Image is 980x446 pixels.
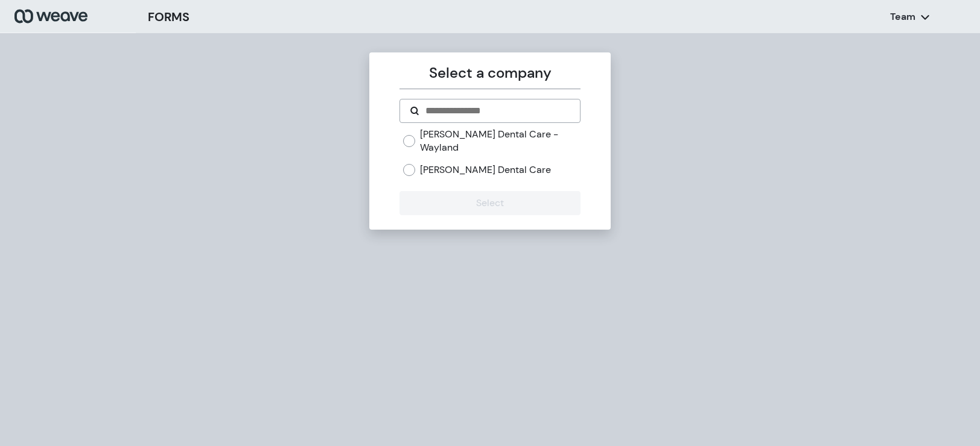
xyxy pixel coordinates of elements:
h3: FORMS [148,8,189,26]
input: Search [424,104,570,118]
label: [PERSON_NAME] Dental Care - Wayland [420,128,580,154]
p: Team [890,10,915,24]
label: [PERSON_NAME] Dental Care [420,163,551,177]
button: Select [399,191,580,215]
p: Select a company [399,62,580,84]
